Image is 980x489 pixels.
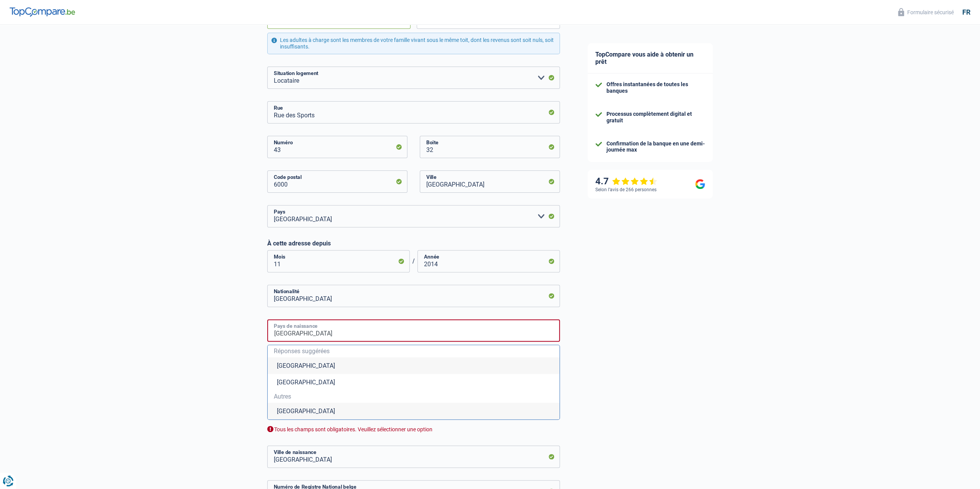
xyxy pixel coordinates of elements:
div: Processus complètement digital et gratuit [606,111,705,124]
div: Tous les champs sont obligatoires. Veuillez sélectionner une option [267,426,560,433]
input: Belgique [267,319,560,342]
button: Formulaire sécurisé [893,6,958,18]
div: Selon l’avis de 266 personnes [595,187,657,192]
input: AAAA [417,250,560,272]
div: Confirmation de la banque en une demi-journée max [606,140,705,154]
span: / [410,257,417,265]
img: TopCompare Logo [10,7,75,17]
img: Advertisement [2,321,2,322]
div: 4.7 [595,176,657,187]
div: Les adultes à charge sont les membres de votre famille vivant sous le même toit, dont les revenus... [267,33,560,54]
li: [GEOGRAPHIC_DATA] [268,374,560,391]
input: Belgique [267,285,560,307]
div: fr [962,8,970,17]
li: [GEOGRAPHIC_DATA] [268,357,560,374]
label: À cette adresse depuis [267,240,560,247]
div: TopCompare vous aide à obtenir un prêt [588,43,713,73]
span: Réponses suggérées [274,348,553,354]
input: MM [267,250,410,272]
span: Autres [274,394,553,400]
li: [GEOGRAPHIC_DATA] [268,403,560,419]
div: Offres instantanées de toutes les banques [606,81,705,94]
